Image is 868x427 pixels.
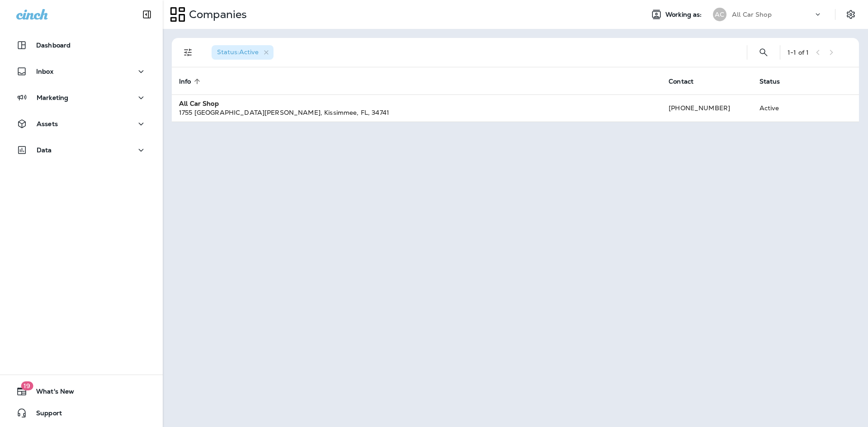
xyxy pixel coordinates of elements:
[9,404,154,422] button: Support
[36,68,53,75] p: Inbox
[36,42,71,49] p: Dashboard
[669,78,693,85] span: Contact
[37,94,68,101] p: Marketing
[661,94,752,122] td: [PHONE_NUMBER]
[21,381,33,390] span: 19
[179,43,197,61] button: Filters
[9,36,154,54] button: Dashboard
[713,8,726,21] div: AC
[179,77,203,85] span: Info
[134,5,160,23] button: Collapse Sidebar
[755,43,773,61] button: Search Companies
[37,146,52,154] p: Data
[185,8,247,21] p: Companies
[9,89,154,107] button: Marketing
[752,94,810,122] td: Active
[212,45,274,60] div: Status:Active
[759,77,792,85] span: Status
[9,115,154,133] button: Assets
[37,120,58,127] p: Assets
[179,99,219,108] strong: All Car Shop
[9,382,154,400] button: 19What's New
[843,6,859,23] button: Settings
[732,11,772,18] p: All Car Shop
[179,108,654,117] div: 1755 [GEOGRAPHIC_DATA][PERSON_NAME] , Kissimmee , FL , 34741
[669,77,705,85] span: Contact
[788,49,809,56] div: 1 - 1 of 1
[217,48,259,56] span: Status : Active
[27,409,62,420] span: Support
[759,78,780,85] span: Status
[665,11,704,19] span: Working as:
[9,141,154,159] button: Data
[27,388,74,399] span: What's New
[179,78,191,85] span: Info
[9,62,154,80] button: Inbox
